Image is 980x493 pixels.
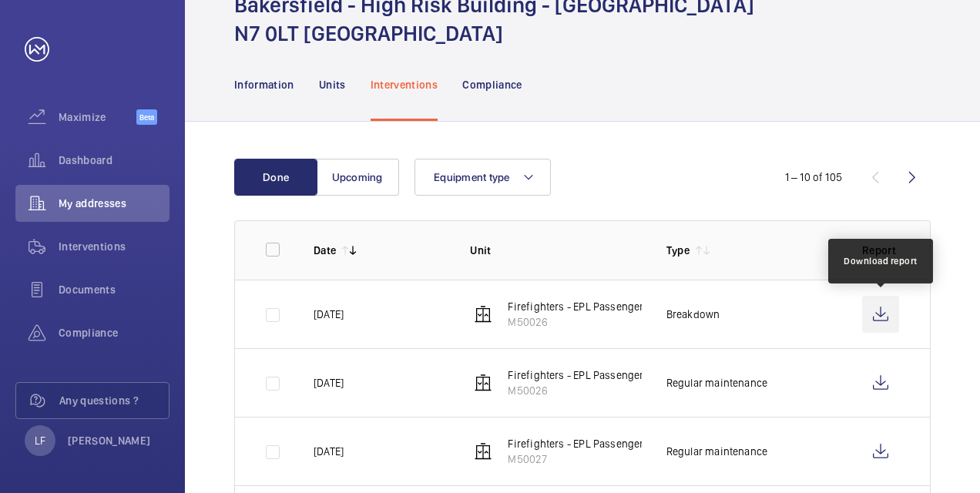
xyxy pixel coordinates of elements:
p: Interventions [371,77,438,92]
span: Any questions ? [59,393,169,408]
p: [DATE] [314,375,344,391]
img: elevator.svg [474,442,492,461]
button: Done [234,159,317,196]
div: 1 – 10 of 105 [785,169,842,185]
div: Download report [844,254,918,268]
img: elevator.svg [474,305,492,324]
p: [DATE] [314,444,344,459]
span: My addresses [59,196,169,211]
span: Documents [59,282,169,297]
p: Regular maintenance [666,444,767,459]
p: Firefighters - EPL Passenger Lift No 1 [508,299,684,314]
span: Interventions [59,239,169,254]
span: Compliance [59,325,169,340]
p: LF [35,433,45,448]
p: M50026 [508,383,684,398]
p: Information [234,77,294,92]
p: Type [666,243,690,258]
p: Regular maintenance [666,375,767,391]
p: Unit [470,243,641,258]
span: Maximize [59,109,136,125]
p: M50026 [508,314,684,330]
p: Firefighters - EPL Passenger Lift No 1 [508,367,684,383]
img: elevator.svg [474,374,492,392]
button: Upcoming [316,159,399,196]
button: Equipment type [414,159,551,196]
span: Dashboard [59,153,169,168]
p: Date [314,243,336,258]
p: Breakdown [666,307,720,322]
p: Units [319,77,346,92]
span: Beta [136,109,157,125]
span: Equipment type [434,171,510,183]
p: [PERSON_NAME] [68,433,151,448]
p: Compliance [462,77,522,92]
p: Firefighters - EPL Passenger Lift No 2 [508,436,686,451]
p: [DATE] [314,307,344,322]
p: M50027 [508,451,686,467]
